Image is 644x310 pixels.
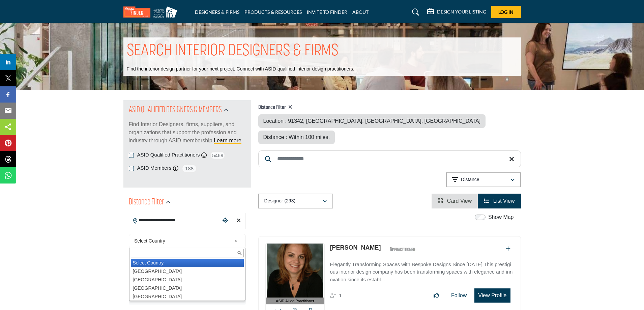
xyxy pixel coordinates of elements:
[330,261,514,284] p: Elegantly Transforming Spaces with Bespoke Designs Since [DATE] This prestigious interior design ...
[264,198,296,204] p: Designer (293)
[307,9,347,15] a: INVITE TO FINDER
[493,198,515,204] span: List View
[129,166,134,171] input: ASID Members checkbox
[129,153,134,158] input: ASID Qualified Practitioners checkbox
[137,151,200,159] label: ASID Qualified Practitioners
[131,276,244,284] li: [GEOGRAPHIC_DATA]
[474,288,510,303] button: View Profile
[131,259,244,267] li: Select Country
[131,267,244,276] li: [GEOGRAPHIC_DATA]
[258,150,521,167] input: Search Keyword
[352,9,369,15] a: ABOUT
[447,198,472,204] span: Card View
[432,194,478,208] li: Card View
[129,120,246,145] p: Find Interior Designers, firms, suppliers, and organizations that support the profession and indu...
[438,198,472,204] a: View Card
[491,6,521,18] button: Log In
[244,9,302,15] a: PRODUCTS & RESOURCES
[263,118,481,124] span: Location : 91342, [GEOGRAPHIC_DATA], [GEOGRAPHIC_DATA], [GEOGRAPHIC_DATA]
[437,9,486,15] h5: DESIGN YOUR LISTING
[263,134,330,140] span: Distance : Within 100 miles.
[447,289,471,302] button: Follow
[276,298,314,304] span: ASID Allied Practitioner
[127,41,339,62] h1: SEARCH INTERIOR DESIGNERS & FIRMS
[429,289,443,302] button: Like listing
[506,246,510,252] a: Add To List
[127,66,354,73] p: Find the interior design partner for your next project. Connect with ASID-qualified interior desi...
[182,164,197,173] span: 188
[214,138,241,143] a: Learn more
[129,196,164,208] h2: Distance Filter
[258,194,333,208] button: Designer (293)
[266,244,325,305] a: ASID Allied Practitioner
[498,9,514,15] span: Log In
[461,176,479,183] p: Distance
[131,284,244,292] li: [GEOGRAPHIC_DATA]
[339,292,342,298] span: 1
[131,249,244,257] input: Search Text
[446,172,521,187] button: Distance
[134,237,231,245] span: Select Country
[406,7,423,18] a: Search
[137,164,172,172] label: ASID Members
[123,6,181,18] img: Site Logo
[488,213,514,221] label: Show Map
[330,291,342,300] div: Followers
[195,9,239,15] a: DESIGNERS & FIRMS
[387,245,417,253] img: ASID Qualified Practitioners Badge Icon
[129,104,222,116] h2: ASID QUALIFIED DESIGNERS & MEMBERS
[129,214,220,227] input: Search Location
[478,194,521,208] li: List View
[330,243,381,252] p: Valerie McDermott
[234,214,244,228] div: Clear search location
[258,104,521,111] h4: Distance Filter
[427,8,486,16] div: DESIGN YOUR LISTING
[131,292,244,301] li: [GEOGRAPHIC_DATA]
[266,244,325,298] img: Valerie McDermott
[330,257,514,284] a: Elegantly Transforming Spaces with Bespoke Designs Since [DATE] This prestigious interior design ...
[484,198,515,204] a: View List
[220,214,230,228] div: Choose your current location
[210,151,225,160] span: 5469
[330,244,381,251] a: [PERSON_NAME]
